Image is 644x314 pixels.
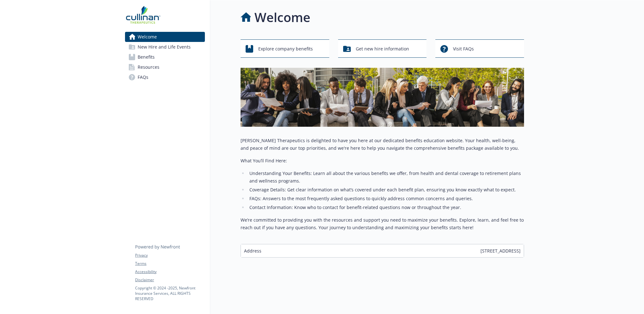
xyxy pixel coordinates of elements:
[138,42,191,52] span: New Hire and Life Events
[135,261,205,266] a: Terms
[125,72,205,82] a: FAQs
[135,269,205,275] a: Accessibility
[247,186,524,194] li: Coverage Details: Get clear information on what’s covered under each benefit plan, ensuring you k...
[247,195,524,202] li: FAQs: Answers to the most frequently asked questions to quickly address common concerns and queries.
[135,277,205,283] a: Disclaimer
[138,52,155,62] span: Benefits
[138,72,148,82] span: FAQs
[241,157,524,165] p: What You’ll Find Here:
[135,253,205,258] a: Privacy
[125,52,205,62] a: Benefits
[135,285,205,301] p: Copyright © 2024 - 2025 , Newfront Insurance Services, ALL RIGHTS RESERVED
[241,137,524,152] p: [PERSON_NAME] Therapeutics is delighted to have you here at our dedicated benefits education webs...
[254,8,310,27] h1: Welcome
[125,42,205,52] a: New Hire and Life Events
[247,204,524,211] li: Contact Information: Know who to contact for benefit-related questions now or throughout the year.
[453,43,474,55] span: Visit FAQs
[258,43,313,55] span: Explore company benefits
[138,32,157,42] span: Welcome
[480,247,521,254] span: [STREET_ADDRESS]
[356,43,409,55] span: Get new hire information
[241,39,329,58] button: Explore company benefits
[338,39,427,58] button: Get new hire information
[138,62,159,72] span: Resources
[241,216,524,231] p: We’re committed to providing you with the resources and support you need to maximize your benefit...
[244,247,261,254] span: Address
[247,170,524,185] li: Understanding Your Benefits: Learn all about the various benefits we offer, from health and denta...
[125,62,205,72] a: Resources
[241,68,524,127] img: overview page banner
[435,39,524,58] button: Visit FAQs
[125,32,205,42] a: Welcome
